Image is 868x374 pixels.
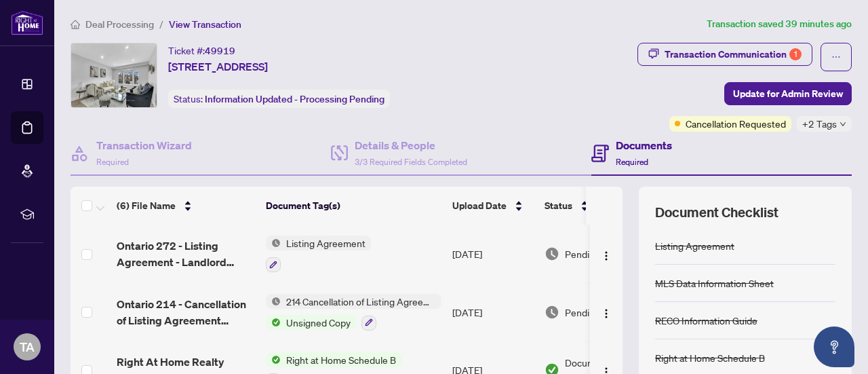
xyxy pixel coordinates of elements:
[266,236,371,272] button: Status IconListing Agreement
[266,352,281,367] img: Status Icon
[686,116,786,131] span: Cancellation Requested
[447,187,539,225] th: Upload Date
[655,350,765,365] div: Right at Home Schedule B
[565,246,633,261] span: Pending Review
[655,313,757,328] div: RECO Information Guide
[616,157,648,167] span: Required
[96,157,129,167] span: Required
[616,137,672,153] h4: Documents
[452,198,507,213] span: Upload Date
[169,18,241,31] span: View Transaction
[545,305,559,320] img: Document Status
[595,243,617,265] button: Logo
[655,203,778,222] span: Document Checklist
[802,116,837,132] span: +2 Tags
[117,296,255,329] span: Ontario 214 - Cancellation of Listing Agreement Authority to Offer for Lease.pdf
[11,10,43,35] img: logo
[71,43,157,107] img: IMG-W12355978_1.jpg
[281,352,401,367] span: Right at Home Schedule B
[20,337,35,356] span: TA
[71,20,80,29] span: home
[601,308,612,319] img: Logo
[840,121,846,128] span: down
[601,250,612,261] img: Logo
[117,198,176,213] span: (6) File Name
[168,43,235,58] div: Ticket #:
[266,236,281,250] img: Status Icon
[266,315,281,330] img: Status Icon
[733,83,843,105] span: Update for Admin Review
[266,294,281,309] img: Status Icon
[355,137,467,153] h4: Details & People
[539,187,654,225] th: Status
[205,45,235,57] span: 49919
[168,90,390,108] div: Status:
[447,225,539,283] td: [DATE]
[260,187,447,225] th: Document Tag(s)
[117,238,255,270] span: Ontario 272 - Listing Agreement - Landlord Designated Representation Agreement Authority to Offer...
[814,326,854,367] button: Open asap
[205,93,384,105] span: Information Updated - Processing Pending
[724,82,852,105] button: Update for Admin Review
[111,187,260,225] th: (6) File Name
[655,276,774,291] div: MLS Data Information Sheet
[565,305,633,320] span: Pending Review
[665,43,802,65] div: Transaction Communication
[281,236,371,250] span: Listing Agreement
[355,157,467,167] span: 3/3 Required Fields Completed
[168,58,268,75] span: [STREET_ADDRESS]
[266,294,441,331] button: Status Icon214 Cancellation of Listing Agreement - Authority to Offer for LeaseStatus IconUnsigne...
[545,246,559,261] img: Document Status
[789,48,802,60] div: 1
[96,137,192,153] h4: Transaction Wizard
[831,52,841,62] span: ellipsis
[637,43,812,66] button: Transaction Communication1
[595,301,617,323] button: Logo
[447,283,539,341] td: [DATE]
[707,16,852,32] article: Transaction saved 39 minutes ago
[655,238,734,253] div: Listing Agreement
[281,294,441,309] span: 214 Cancellation of Listing Agreement - Authority to Offer for Lease
[545,198,572,213] span: Status
[85,18,154,31] span: Deal Processing
[281,315,356,330] span: Unsigned Copy
[159,16,163,32] li: /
